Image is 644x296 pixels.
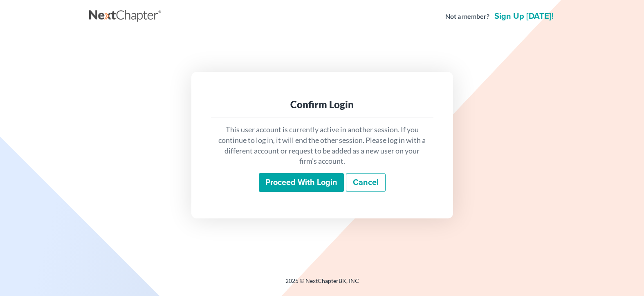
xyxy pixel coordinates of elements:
p: This user account is currently active in another session. If you continue to log in, it will end ... [218,125,427,167]
a: Sign up [DATE]! [493,12,555,20]
div: Confirm Login [218,98,427,111]
a: Cancel [346,173,386,192]
input: Proceed with login [259,173,344,192]
strong: Not a member? [445,12,489,21]
div: 2025 © NextChapterBK, INC [89,277,555,292]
